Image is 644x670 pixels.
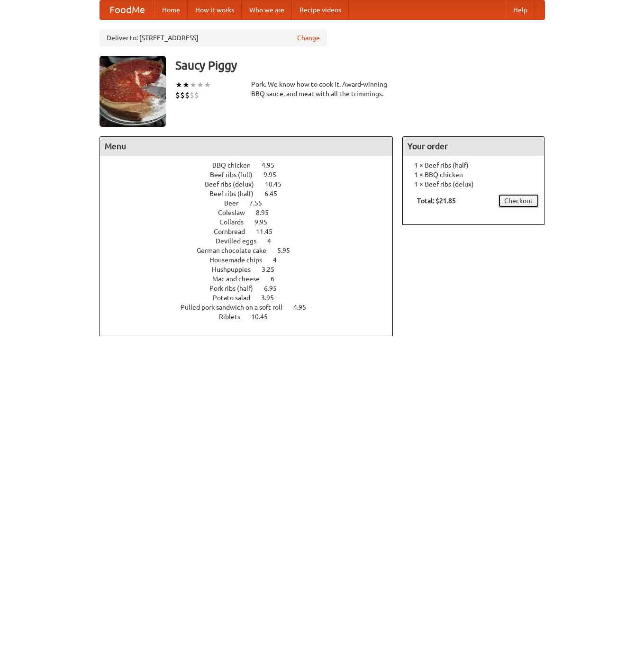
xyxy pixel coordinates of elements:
[262,161,284,169] span: 4.95
[175,90,180,100] li: $
[267,237,281,245] span: 4
[297,33,320,43] a: Change
[212,275,292,283] a: Mac and cheese 6
[204,80,211,90] li: ★
[190,80,197,90] li: ★
[254,218,277,226] span: 9.95
[506,0,535,19] a: Help
[154,0,188,19] a: Home
[188,0,242,19] a: How it works
[224,199,248,207] span: Beer
[403,137,544,156] h4: Your order
[197,247,308,254] a: German chocolate cake 5.95
[185,90,190,100] li: $
[256,209,278,216] span: 8.95
[263,171,286,179] span: 9.95
[214,228,290,235] a: Cornbread 11.45
[190,90,194,100] li: $
[205,180,263,188] span: Beef ribs (delux)
[100,56,166,127] img: angular.jpg
[498,194,539,208] a: Checkout
[292,0,349,19] a: Recipe videos
[209,190,263,197] span: Beef ribs (half)
[210,171,262,179] span: Beef ribs (full)
[175,56,545,75] h3: Saucy Piggy
[182,80,190,90] li: ★
[408,179,539,189] li: 1 × Beef ribs (delux)
[242,0,292,19] a: Who we are
[209,285,294,292] a: Pork ribs (half) 6.95
[273,256,286,264] span: 4
[262,266,284,273] span: 3.25
[417,197,456,205] b: Total: $21.85
[216,237,289,245] a: Devilled eggs 4
[219,313,250,321] span: Riblets
[212,275,269,283] span: Mac and cheese
[249,199,272,207] span: 7.55
[209,190,295,197] a: Beef ribs (half) 6.45
[197,80,204,90] li: ★
[219,313,285,321] a: Riblets 10.45
[212,161,260,169] span: BBQ chicken
[216,237,266,245] span: Devilled eggs
[219,218,285,226] a: Collards 9.95
[209,256,294,264] a: Housemade chips 4
[209,285,263,292] span: Pork ribs (half)
[408,170,539,179] li: 1 × BBQ chicken
[293,304,316,311] span: 4.95
[212,161,292,169] a: BBQ chicken 4.95
[264,190,287,197] span: 6.45
[256,228,282,235] span: 11.45
[408,161,539,170] li: 1 × Beef ribs (half)
[214,228,254,235] span: Cornbread
[180,90,185,100] li: $
[251,80,393,98] div: Pork. We know how to cook it. Award-winning BBQ sauce, and meat with all the trimmings.
[261,294,283,302] span: 3.95
[210,171,294,179] a: Beef ribs (full) 9.95
[205,180,299,188] a: Beef ribs (delux) 10.45
[251,313,277,321] span: 10.45
[209,256,272,264] span: Housemade chips
[264,285,286,292] span: 6.95
[224,199,280,207] a: Beer 7.55
[194,90,199,100] li: $
[175,80,182,90] li: ★
[218,209,286,216] a: Coleslaw 8.95
[100,137,393,156] h4: Menu
[181,304,324,311] a: Pulled pork sandwich on a soft roll 4.95
[271,275,284,283] span: 6
[277,247,299,254] span: 5.95
[100,29,327,46] div: Deliver to: [STREET_ADDRESS]
[212,266,260,273] span: Hushpuppies
[181,304,292,311] span: Pulled pork sandwich on a soft roll
[219,218,253,226] span: Collards
[218,209,254,216] span: Coleslaw
[213,294,260,302] span: Potato salad
[212,266,292,273] a: Hushpuppies 3.25
[213,294,291,302] a: Potato salad 3.95
[197,247,276,254] span: German chocolate cake
[265,180,291,188] span: 10.45
[100,0,154,19] a: FoodMe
